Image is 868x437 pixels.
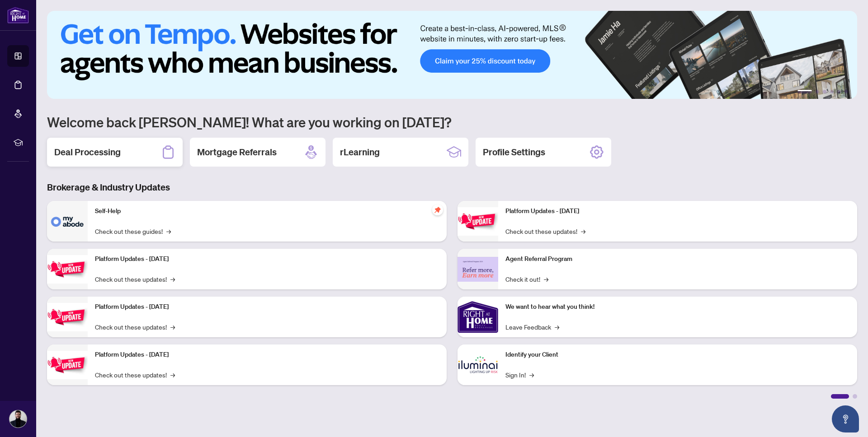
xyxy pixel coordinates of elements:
p: We want to hear what you think! [505,302,850,312]
span: → [581,226,585,236]
p: Platform Updates - [DATE] [95,254,439,264]
button: 2 [816,90,819,93]
a: Check out these updates!→ [95,370,175,380]
p: Identify your Client [505,350,850,360]
p: Agent Referral Program [505,254,850,264]
span: pushpin [432,205,443,215]
p: Platform Updates - [DATE] [505,206,850,216]
h2: rLearning [340,146,380,158]
span: → [544,274,548,284]
img: We want to hear what you think! [458,297,498,337]
h2: Profile Settings [483,146,545,158]
img: Platform Updates - June 23, 2025 [458,207,498,236]
p: Self-Help [95,206,439,216]
span: → [170,322,175,332]
p: Platform Updates - [DATE] [95,302,439,312]
span: → [170,370,175,380]
button: 1 [797,90,812,93]
img: Self-Help [47,201,88,242]
h3: Brokerage & Industry Updates [47,181,857,194]
h2: Mortgage Referrals [197,146,277,158]
img: Agent Referral Program [458,257,498,282]
button: 3 [823,90,826,93]
img: Profile Icon [9,410,27,428]
h1: Welcome back [PERSON_NAME]! What are you working on [DATE]? [47,113,857,130]
img: Platform Updates - July 21, 2025 [47,303,88,331]
a: Check it out!→ [505,274,548,284]
button: 4 [830,90,834,93]
p: Platform Updates - [DATE] [95,350,439,360]
a: Check out these guides!→ [95,226,171,236]
a: Check out these updates!→ [505,226,585,236]
a: Leave Feedback→ [505,322,559,332]
img: Slide 0 [47,11,857,99]
a: Check out these updates!→ [95,322,175,332]
a: Sign In!→ [505,370,534,380]
img: Platform Updates - July 8, 2025 [47,351,88,379]
a: Check out these updates!→ [95,274,175,284]
span: → [555,322,559,332]
button: 6 [844,90,848,93]
span: → [529,370,534,380]
button: 5 [837,90,841,93]
img: logo [7,7,29,23]
span: → [166,226,171,236]
button: Open asap [832,405,859,432]
img: Identify your Client [458,344,498,385]
img: Platform Updates - September 16, 2025 [47,255,88,284]
span: → [170,274,175,284]
h2: Deal Processing [54,146,121,158]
